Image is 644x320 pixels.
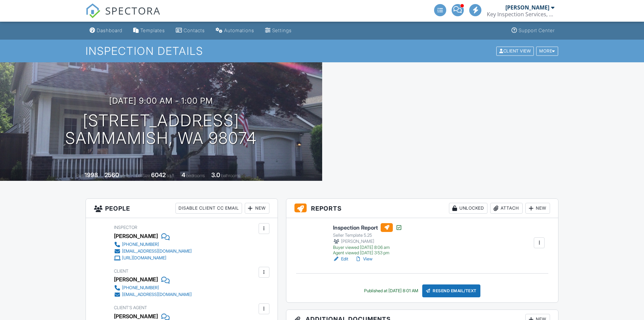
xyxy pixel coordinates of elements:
[505,4,549,11] div: [PERSON_NAME]
[245,203,269,214] div: New
[114,241,192,248] a: [PHONE_NUMBER]
[182,171,185,178] div: 4
[114,231,158,241] div: [PERSON_NAME]
[333,238,402,245] div: [PERSON_NAME]
[186,173,205,178] span: bedrooms
[122,285,159,291] div: [PHONE_NUMBER]
[333,223,402,256] a: Inspection Report Seller Template 5.25 [PERSON_NAME] Buyer viewed [DATE] 8:06 am Agent viewed [DA...
[97,27,122,33] div: Dashboard
[122,249,192,254] div: [EMAIL_ADDRESS][DOMAIN_NAME]
[86,3,100,18] img: The Best Home Inspection Software - Spectora
[87,24,125,37] a: Dashboard
[525,203,550,214] div: New
[76,173,84,178] span: Built
[104,171,119,178] div: 2560
[262,24,294,37] a: Settings
[333,233,402,238] div: Seller Template 5.25
[519,27,555,33] div: Support Center
[122,242,159,247] div: [PHONE_NUMBER]
[211,171,220,178] div: 3.0
[175,203,242,214] div: Disable Client CC Email
[496,48,535,53] a: Client View
[536,46,558,56] div: More
[490,203,523,214] div: Attach
[85,171,98,178] div: 1998
[173,24,208,37] a: Contacts
[120,173,129,178] span: sq. ft.
[114,269,128,274] span: Client
[151,171,166,178] div: 6042
[509,24,557,37] a: Support Center
[114,284,192,291] a: [PHONE_NUMBER]
[333,256,348,262] a: Edit
[272,27,292,33] div: Settings
[86,45,559,57] h1: Inspection Details
[65,112,257,148] h1: [STREET_ADDRESS] Sammamish, WA 98074
[114,255,192,261] a: [URL][DOMAIN_NAME]
[114,291,192,298] a: [EMAIL_ADDRESS][DOMAIN_NAME]
[364,288,418,294] div: Published at [DATE] 8:01 AM
[109,96,213,105] h3: [DATE] 9:00 am - 1:00 pm
[496,46,534,56] div: Client View
[114,248,192,255] a: [EMAIL_ADDRESS][DOMAIN_NAME]
[184,27,205,33] div: Contacts
[114,274,158,284] div: [PERSON_NAME]
[86,9,161,23] a: SPECTORA
[114,305,147,310] span: Client's Agent
[224,27,254,33] div: Automations
[333,223,402,232] h6: Inspection Report
[105,3,161,18] span: SPECTORA
[86,199,278,218] h3: People
[167,173,175,178] span: sq.ft.
[122,255,166,261] div: [URL][DOMAIN_NAME]
[333,245,402,250] div: Buyer viewed [DATE] 8:06 am
[333,250,402,256] div: Agent viewed [DATE] 3:53 pm
[286,199,558,218] h3: Reports
[422,284,480,297] div: Resend Email/Text
[114,225,137,230] span: Inspector
[221,173,240,178] span: bathrooms
[136,173,150,178] span: Lot Size
[213,24,257,37] a: Automations (Advanced)
[355,256,373,262] a: View
[487,11,554,18] div: Key Inspection Services, LLC
[122,292,192,297] div: [EMAIL_ADDRESS][DOMAIN_NAME]
[130,24,168,37] a: Templates
[449,203,487,214] div: Unlocked
[140,27,165,33] div: Templates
